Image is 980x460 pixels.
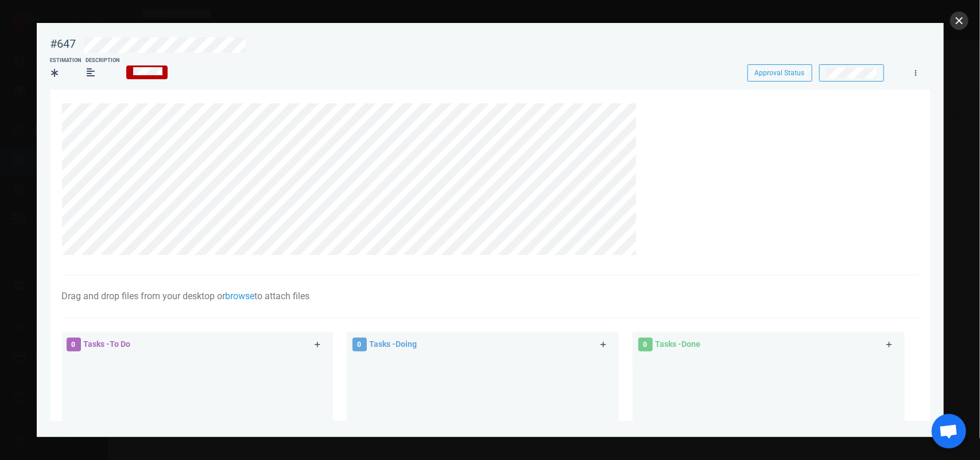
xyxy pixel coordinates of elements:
span: Tasks - Done [656,339,701,349]
button: close [950,11,969,30]
div: Estimation [51,57,82,65]
a: Aprire la chat [932,414,966,449]
span: to attach files [255,291,310,301]
span: 0 [353,338,367,351]
div: #647 [51,37,76,51]
div: Description [86,57,120,65]
span: Tasks - Doing [370,339,417,349]
span: Tasks - To Do [84,339,131,349]
span: 0 [638,338,653,351]
a: browse [226,291,255,301]
span: 0 [67,338,81,351]
button: Approval Status [747,64,812,82]
span: Drag and drop files from your desktop or [62,291,226,301]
